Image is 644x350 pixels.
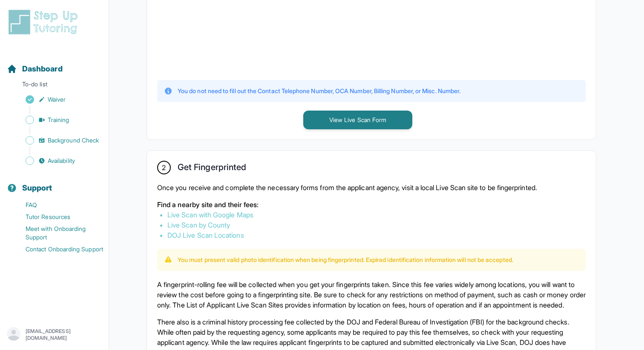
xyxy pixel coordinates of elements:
a: Waiver [7,94,109,105]
h2: Get Fingerprinted [178,162,246,176]
button: Support [3,168,105,197]
p: You do not need to fill out the Contact Telephone Number, OCA Number, Billing Number, or Misc. Nu... [178,87,460,95]
span: Training [48,116,69,124]
a: Live Scan by County [167,221,230,229]
button: Dashboard [3,49,105,78]
span: Support [22,182,52,194]
a: FAQ [7,199,109,211]
span: Dashboard [22,63,63,75]
button: View Live Scan Form [303,111,412,129]
a: DOJ Live Scan Locations [167,231,244,239]
p: You must present valid photo identification when being fingerprinted. Expired identification info... [178,256,513,264]
a: Meet with Onboarding Support [7,223,109,243]
p: Once you receive and complete the necessary forms from the applicant agency, visit a local Live S... [157,182,586,193]
span: Waiver [48,95,66,104]
p: Find a nearby site and their fees: [157,199,586,210]
a: Availability [7,155,109,167]
p: A fingerprint-rolling fee will be collected when you get your fingerprints taken. Since this fee ... [157,279,586,310]
a: Training [7,114,109,126]
span: Availability [48,157,75,165]
a: Background Check [7,134,109,146]
span: 2 [162,162,166,173]
span: Background Check [48,136,99,145]
a: Tutor Resources [7,211,109,223]
img: logo [7,9,83,36]
a: View Live Scan Form [303,115,412,124]
p: To-do list [3,80,105,92]
a: Dashboard [7,63,63,75]
a: Live Scan with Google Maps [167,211,253,219]
a: Contact Onboarding Support [7,243,109,255]
p: [EMAIL_ADDRESS][DOMAIN_NAME] [26,328,102,341]
button: [EMAIL_ADDRESS][DOMAIN_NAME] [7,327,102,342]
